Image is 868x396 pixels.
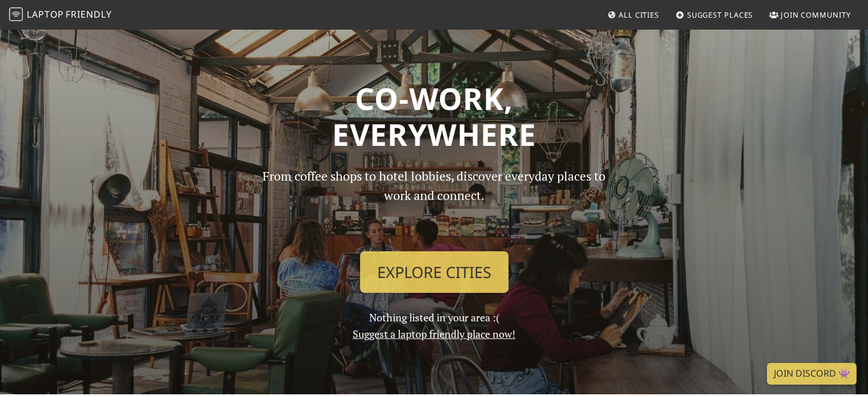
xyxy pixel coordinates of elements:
[9,5,112,25] a: LaptopFriendly LaptopFriendly
[360,251,508,293] a: Explore Cities
[66,8,111,21] span: Friendly
[9,7,23,21] img: LaptopFriendly
[27,8,64,21] span: Laptop
[671,5,758,25] a: Suggest Places
[767,363,857,385] a: Join Discord 👾
[246,166,623,342] div: Nothing listed in your area :(
[603,5,664,25] a: All Cities
[781,10,851,20] span: Join Community
[253,166,616,242] p: From coffee shops to hotel lobbies, discover everyday places to work and connect.
[687,10,753,20] span: Suggest Places
[64,80,804,153] h1: Co-work, Everywhere
[619,10,659,20] span: All Cities
[765,5,855,25] a: Join Community
[353,327,515,341] a: Suggest a laptop friendly place now!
